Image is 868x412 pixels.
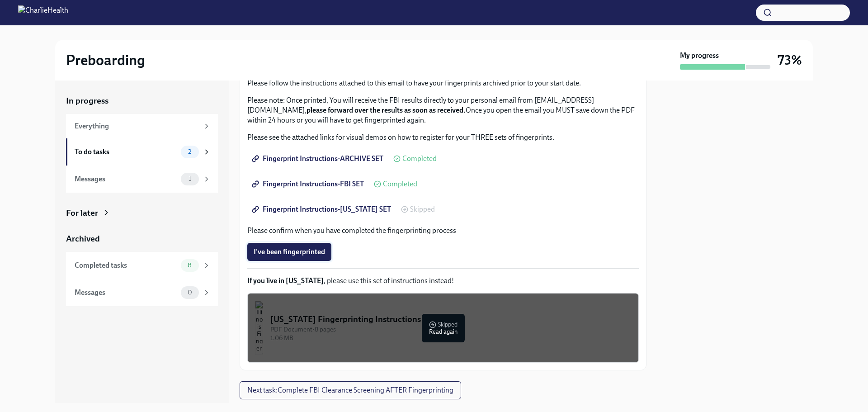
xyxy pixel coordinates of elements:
p: , please use this set of instructions instead! [247,276,639,286]
strong: If you live in [US_STATE] [247,276,324,285]
span: Fingerprint Instructions-FBI SET [254,180,364,189]
a: To do tasks2 [66,138,218,166]
a: Messages1 [66,166,218,193]
a: Completed tasks8 [66,252,218,279]
h3: 73% [778,52,802,68]
strong: My progress [680,51,719,61]
span: Completed [402,155,437,162]
span: Skipped [410,206,435,213]
h2: Preboarding [66,51,145,69]
p: Please confirm when you have completed the fingerprinting process [247,226,639,236]
button: Next task:Complete FBI Clearance Screening AFTER Fingerprinting [240,381,461,399]
a: In progress [66,95,218,107]
a: Fingerprint Instructions-ARCHIVE SET [247,150,390,168]
img: CharlieHealth [18,5,68,20]
div: For later [66,207,98,219]
div: PDF Document • 8 pages [270,325,631,334]
div: Completed tasks [75,260,177,270]
span: 0 [182,289,198,296]
span: I've been fingerprinted [254,247,325,256]
div: Everything [75,121,199,131]
p: Please see the attached links for visual demos on how to register for your THREE sets of fingerpr... [247,133,639,142]
span: Fingerprint Instructions-[US_STATE] SET [254,205,391,214]
button: I've been fingerprinted [247,243,331,261]
span: 8 [182,262,197,269]
p: Please follow the instructions attached to this email to have your fingerprints archived prior to... [247,78,639,88]
div: Messages [75,288,177,298]
div: [US_STATE] Fingerprinting Instructions [270,313,631,325]
a: Fingerprint Instructions-[US_STATE] SET [247,200,397,218]
a: Fingerprint Instructions-FBI SET [247,175,370,193]
a: Messages0 [66,279,218,306]
span: Completed [383,180,417,188]
span: Fingerprint Instructions-ARCHIVE SET [254,154,383,163]
span: 1 [183,175,197,182]
button: [US_STATE] Fingerprinting InstructionsPDF Document•8 pages1.06 MBSkippedRead again [247,293,639,363]
img: Illinois Fingerprinting Instructions [255,301,263,355]
p: Please note: Once printed, You will receive the FBI results directly to your personal email from ... [247,95,639,125]
strong: please forward over the results as soon as received. [307,106,466,114]
div: Messages [75,174,177,184]
span: 2 [183,148,197,155]
div: 1.06 MB [270,334,631,342]
a: For later [66,207,218,219]
span: Next task : Complete FBI Clearance Screening AFTER Fingerprinting [247,386,453,395]
a: Everything [66,114,218,138]
a: Archived [66,233,218,245]
div: To do tasks [75,147,177,157]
